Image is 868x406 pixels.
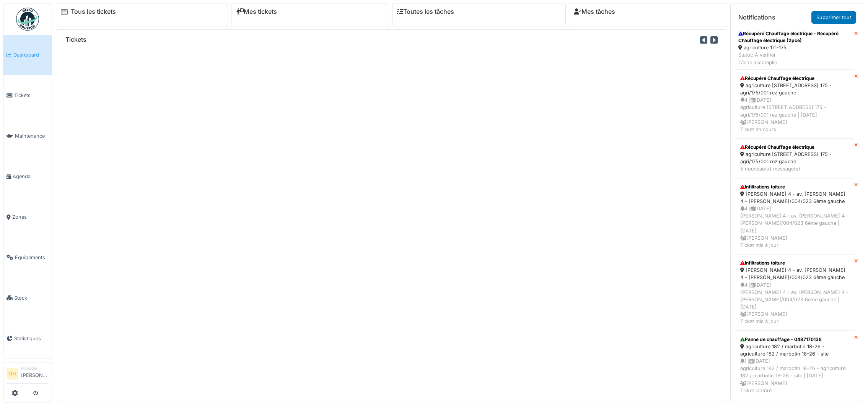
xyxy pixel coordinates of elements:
div: agriculture [STREET_ADDRESS] 175 - agri/175/001 rez gauche [740,151,849,165]
div: Récupéré Chauffage électrique [740,75,849,82]
div: 4 | [DATE] [PERSON_NAME] 4 - av. [PERSON_NAME] 4 - [PERSON_NAME]/004/023 6ème gauche | [DATE] [PE... [740,205,849,249]
span: Tickets [14,92,49,99]
div: Manager [21,365,49,371]
a: Infiltrations toiture [PERSON_NAME] 4 - av. [PERSON_NAME] 4 - [PERSON_NAME]/004/023 6ème gauche 4... [735,178,854,255]
a: Panne de chauffage - 0487170138 agriculture 182 / marbotin 18-26 - agriculture 182 / marbotin 18-... [735,331,854,400]
div: agriculture 182 / marbotin 18-26 - agriculture 182 / marbotin 18-26 - site [740,343,849,357]
a: Tickets [3,75,52,116]
a: OH Manager[PERSON_NAME] [7,365,49,384]
span: Équipements [15,254,49,261]
li: [PERSON_NAME] [21,365,49,382]
a: Dashboard [3,35,52,75]
span: Maintenance [15,132,49,140]
div: Récupéré Chauffage électrique - Récupéré Chauffage électrique (2pce) [738,30,851,44]
div: [PERSON_NAME] 4 - av. [PERSON_NAME] 4 - [PERSON_NAME]/004/023 6ème gauche [740,266,849,281]
a: Tous les tickets [71,8,116,15]
h6: Tickets [65,36,86,43]
span: Agenda [13,173,49,180]
a: Stock [3,278,52,318]
div: Récupéré Chauffage électrique [740,144,849,151]
div: agriculture [STREET_ADDRESS] 175 - agri/175/001 rez gauche [740,82,849,96]
li: OH [7,368,18,380]
a: Toutes les tâches [397,8,454,15]
div: [PERSON_NAME] 4 - av. [PERSON_NAME] 4 - [PERSON_NAME]/004/023 6ème gauche [740,190,849,205]
a: Équipements [3,237,52,278]
span: Dashboard [13,51,49,58]
a: Maintenance [3,116,52,156]
span: Statistiques [14,335,49,342]
div: agriculture 171-175 [738,44,851,51]
div: 4 | [DATE] agriculture [STREET_ADDRESS] 175 - agri/175/001 rez gauche | [DATE] [PERSON_NAME] Tick... [740,96,849,133]
h6: Notifications [738,14,775,21]
a: Mes tâches [574,8,615,15]
a: Agenda [3,156,52,197]
div: 4 | [DATE] [PERSON_NAME] 4 - av. [PERSON_NAME] 4 - [PERSON_NAME]/004/023 6ème gauche | [DATE] [PE... [740,281,849,325]
a: Récupéré Chauffage électrique agriculture [STREET_ADDRESS] 175 - agri/175/001 rez gauche 5 nouvea... [735,138,854,178]
span: Zones [12,213,49,221]
div: Infiltrations toiture [740,184,849,190]
a: Mes tickets [236,8,277,15]
div: 1 | [DATE] agriculture 182 / marbotin 18-26 - agriculture 182 / marbotin 18-26 - site | [DATE] [P... [740,357,849,394]
a: Supprimer tout [811,11,856,24]
div: Infiltrations toiture [740,260,849,266]
a: Infiltrations toiture [PERSON_NAME] 4 - av. [PERSON_NAME] 4 - [PERSON_NAME]/004/023 6ème gauche 4... [735,254,854,331]
a: Récupéré Chauffage électrique agriculture [STREET_ADDRESS] 175 - agri/175/001 rez gauche 4 |[DATE... [735,70,854,138]
a: Zones [3,197,52,237]
span: Stock [14,294,49,302]
div: Panne de chauffage - 0487170138 [740,336,849,343]
a: Statistiques [3,318,52,359]
div: Statut: À vérifier Tâche accomplie [738,51,851,66]
img: Badge_color-CXgf-gQk.svg [16,8,39,31]
div: 5 nouveau(x) message(s) [740,165,849,172]
a: Récupéré Chauffage électrique - Récupéré Chauffage électrique (2pce) agriculture 171-175 Statut: ... [735,27,854,70]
